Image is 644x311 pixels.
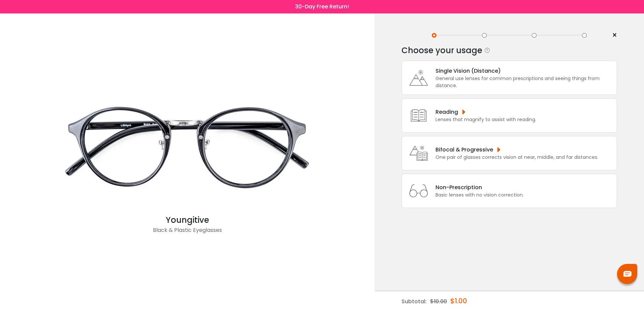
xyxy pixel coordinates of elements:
div: One pair of glasses corrects vision at near, middle, and far distances. [436,154,598,161]
div: General use lenses for common prescriptions and seeing things from distance. [436,75,613,89]
div: Bifocal & Progressive [436,145,598,154]
div: Lenses that magnify to assist with reading. [436,116,536,123]
div: Non-Prescription [436,183,524,192]
img: chat [623,271,632,277]
div: Black & Plastic Eyeglasses [53,226,322,240]
a: × [607,30,617,40]
div: Reading [436,108,536,116]
img: Black Youngitive - Plastic Eyeglasses [53,79,322,214]
div: $1.00 [450,291,467,311]
div: Choose your usage [401,44,482,57]
div: Youngitive [53,214,322,226]
span: × [612,30,617,40]
div: Basic lenses with no vision correction. [436,192,524,199]
div: Single Vision (Distance) [436,67,613,75]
